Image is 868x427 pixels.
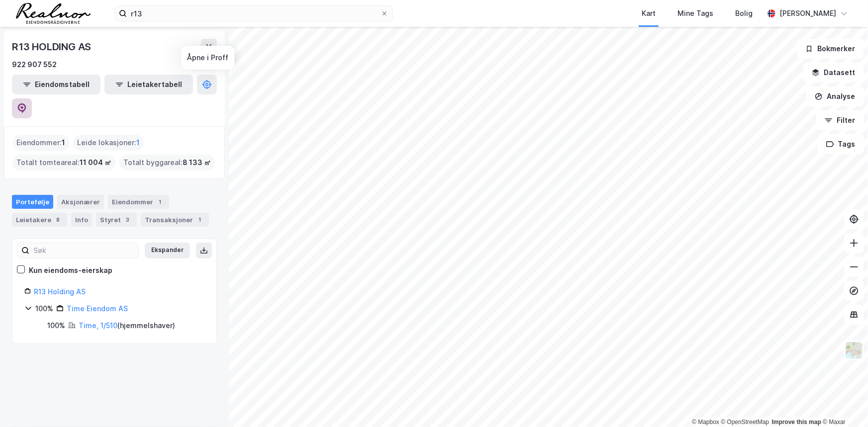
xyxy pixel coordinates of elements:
[12,39,93,55] div: R13 HOLDING AS
[12,155,115,171] div: Totalt tomteareal :
[73,135,144,151] div: Leide lokasjoner :
[642,7,656,19] div: Kart
[96,213,137,227] div: Styret
[79,321,117,330] a: Time, 1/510
[71,213,92,227] div: Info
[677,7,713,19] div: Mine Tags
[12,75,100,94] button: Eiendomstabell
[12,195,53,209] div: Portefølje
[127,6,381,21] input: Søk på adresse, matrikkel, gårdeiere, leietakere eller personer
[57,195,104,209] div: Aksjonærer
[803,63,864,83] button: Datasett
[12,135,69,151] div: Eiendommer :
[816,110,864,130] button: Filter
[108,195,169,209] div: Eiendommer
[79,320,175,332] div: ( hjemmelshaver )
[80,157,111,169] span: 11 004 ㎡
[141,213,209,227] div: Transaksjoner
[104,75,193,94] button: Leietakertabell
[16,3,91,24] img: realnor-logo.934646d98de889bb5806.png
[721,419,770,426] a: OpenStreetMap
[34,287,86,296] a: R13 Holding AS
[183,157,211,169] span: 8 133 ㎡
[806,86,864,106] button: Analyse
[29,243,138,258] input: Søk
[12,213,67,227] div: Leietakere
[772,419,821,426] a: Improve this map
[818,379,868,427] iframe: Chat Widget
[119,155,215,171] div: Totalt byggareal :
[53,215,63,225] div: 8
[692,419,719,426] a: Mapbox
[47,320,65,332] div: 100%
[67,304,128,313] a: Time Eiendom AS
[145,243,190,258] button: Ekspander
[136,137,140,149] span: 1
[797,39,864,59] button: Bokmerker
[12,59,57,71] div: 922 907 552
[123,215,133,225] div: 3
[818,134,864,154] button: Tags
[195,215,205,225] div: 1
[735,7,753,19] div: Bolig
[155,197,165,207] div: 1
[845,341,864,360] img: Z
[818,379,868,427] div: Kontrollprogram for chat
[779,7,836,19] div: [PERSON_NAME]
[29,264,112,276] div: Kun eiendoms-eierskap
[62,137,65,149] span: 1
[35,303,53,315] div: 100%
